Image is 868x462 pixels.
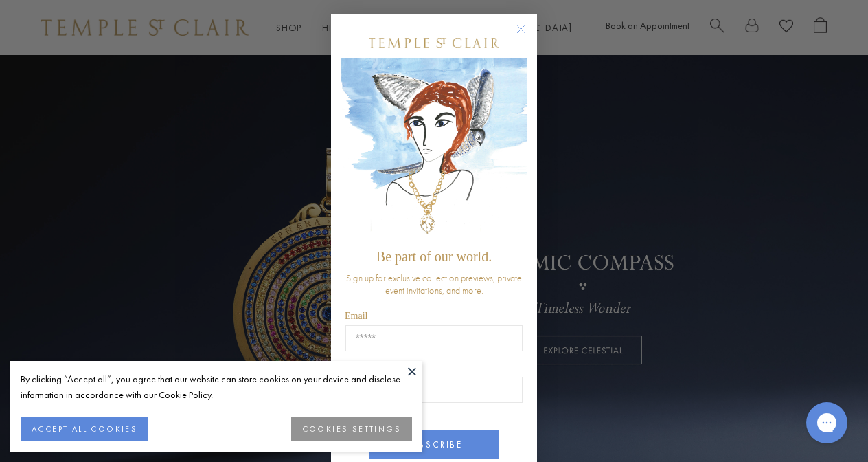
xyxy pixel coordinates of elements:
button: ACCEPT ALL COOKIES [21,417,148,441]
img: Temple St. Clair [369,38,499,48]
button: Close dialog [519,27,536,45]
img: c4a9eb12-d91a-4d4a-8ee0-386386f4f338.jpeg [341,58,527,242]
button: COOKIES SETTINGS [291,417,412,441]
button: SUBSCRIBE [369,430,499,459]
iframe: Gorgias live chat messenger [799,397,854,448]
span: Email [345,311,367,321]
span: Be part of our world. [376,249,492,264]
input: Email [345,325,523,351]
span: Sign up for exclusive collection previews, private event invitations, and more. [346,272,522,296]
div: By clicking “Accept all”, you agree that our website can store cookies on your device and disclos... [21,371,412,403]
